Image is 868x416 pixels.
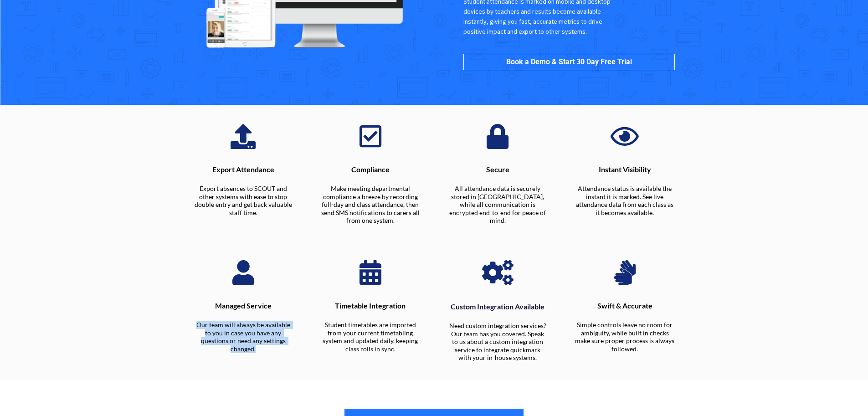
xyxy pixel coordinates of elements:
[449,185,547,224] span: All attendance data is securely stored in [GEOGRAPHIC_DATA], while all communication is encrypted...
[193,166,293,174] p: Export Attendance
[463,54,675,70] a: Book a Demo & Start 30 Day Free Trial
[448,166,547,174] p: Secure
[321,303,420,310] p: Timetable Integration
[575,166,674,174] p: Instant Visibility
[193,303,293,310] p: Managed Service
[451,302,544,311] span: Custom Integration Available
[321,185,421,224] span: Make meeting departmental compliance a breeze by recording full-day and class attendance, then se...
[195,185,293,216] span: Export absences to SCOUT and other systems with ease to stop double entry and get back valuable s...
[321,166,420,174] p: Compliance
[449,322,548,361] span: Need custom integration services? Our team has you covered. Speak to us about a custom integratio...
[196,321,292,353] span: Our team will always be available to you in case you have any questions or need any settings chan...
[575,303,674,310] p: Swift & Accurate
[575,321,676,353] span: Simple controls leave no room for ambiguity, while built in checks make sure proper process is al...
[576,185,675,216] span: Attendance status is available the instant it is marked. See live attendance data from each class...
[323,321,419,353] span: Student timetables are imported from your current timetabling system and updated daily, keeping c...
